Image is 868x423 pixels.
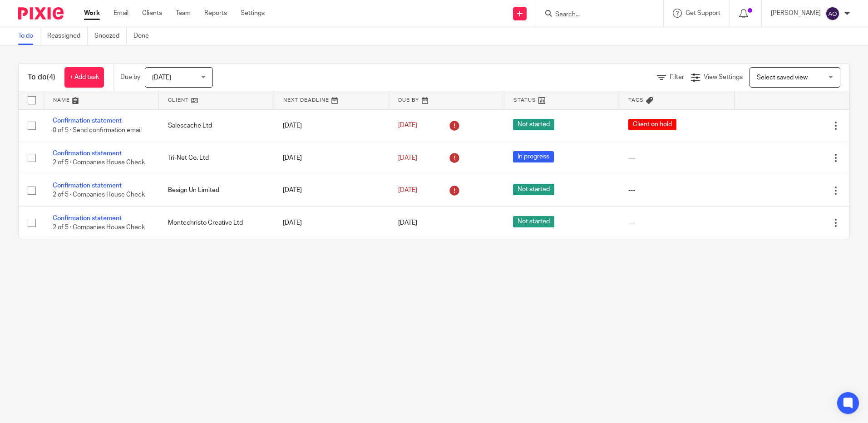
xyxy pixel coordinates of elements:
span: Select saved view [757,74,808,81]
td: Salescache Ltd [159,109,274,142]
a: Done [133,27,156,45]
span: Filter [670,74,684,80]
span: [DATE] [398,155,417,161]
input: Search [554,11,636,19]
img: Pixie [18,7,64,20]
td: [DATE] [274,207,389,239]
span: Not started [513,119,554,130]
span: 2 of 5 · Companies House Check [53,224,145,231]
td: Montechristo Creative Ltd [159,207,274,239]
p: Due by [120,73,140,82]
span: (4) [47,74,55,81]
span: Client on hold [628,119,676,130]
span: In progress [513,151,554,162]
span: [DATE] [398,220,417,226]
span: [DATE] [398,187,417,193]
a: Reports [204,9,227,18]
a: Team [176,9,191,18]
span: 2 of 5 · Companies House Check [53,192,145,198]
a: Reassigned [47,27,88,45]
a: To do [18,27,40,45]
a: Confirmation statement [53,182,122,189]
div: --- [628,153,725,162]
div: --- [628,218,725,227]
span: Get Support [686,10,720,16]
a: Settings [241,9,265,18]
img: svg%3E [825,6,840,21]
span: Not started [513,216,554,227]
a: Work [84,9,100,18]
a: Clients [142,9,162,18]
span: View Settings [704,74,743,80]
td: [DATE] [274,174,389,207]
td: [DATE] [274,142,389,174]
h1: To do [28,73,55,82]
a: Email [113,9,128,18]
span: [DATE] [398,123,417,129]
span: Tags [628,98,644,103]
div: --- [628,186,725,195]
p: [PERSON_NAME] [771,9,821,18]
span: 0 of 5 · Send confirmation email [53,127,142,133]
a: Confirmation statement [53,215,122,221]
a: + Add task [64,67,104,88]
td: Tri-Net Co. Ltd [159,142,274,174]
span: Not started [513,184,554,195]
a: Confirmation statement [53,150,122,157]
td: [DATE] [274,109,389,142]
a: Snoozed [94,27,127,45]
a: Confirmation statement [53,118,122,124]
span: [DATE] [152,74,171,81]
span: 2 of 5 · Companies House Check [53,159,145,166]
td: Besign Un Limited [159,174,274,207]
